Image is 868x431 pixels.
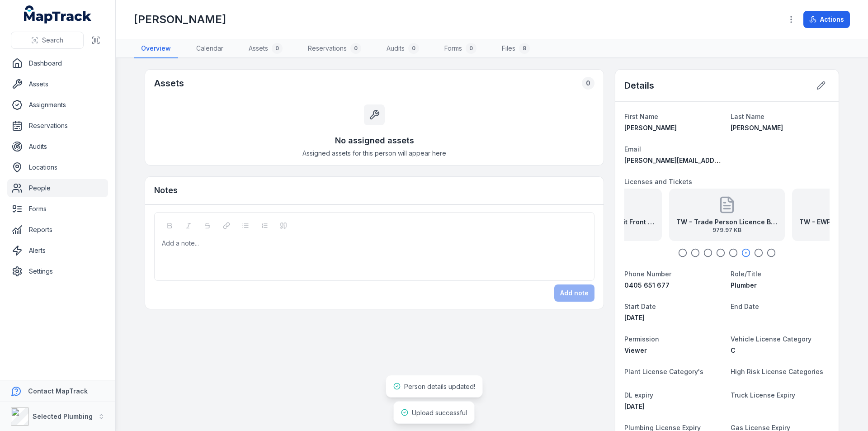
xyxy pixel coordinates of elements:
[624,314,645,322] span: [DATE]
[33,412,93,420] strong: Selected Plumbing
[624,79,654,92] h2: Details
[408,43,419,54] div: 0
[7,262,108,280] a: Settings
[731,124,783,132] span: [PERSON_NAME]
[624,156,786,164] span: [PERSON_NAME][EMAIL_ADDRESS][DOMAIN_NAME]
[624,281,670,289] span: 0405 651 677
[731,113,764,120] span: Last Name
[7,117,108,135] a: Reservations
[24,5,92,24] a: MapTrack
[404,383,475,390] span: Person details updated!
[624,403,645,410] span: [DATE]
[624,368,703,375] span: Plant License Category's
[7,96,108,114] a: Assignments
[624,303,656,310] span: Start Date
[7,221,108,239] a: Reports
[335,134,414,147] h3: No assigned assets
[466,43,476,54] div: 0
[624,391,653,399] span: DL expiry
[412,409,467,417] span: Upload successful
[624,145,641,153] span: Email
[624,113,658,120] span: First Name
[7,179,108,197] a: People
[731,303,759,310] span: End Date
[301,39,368,58] a: Reservations0
[154,77,184,90] h2: Assets
[134,39,178,58] a: Overview
[731,391,795,399] span: Truck License Expiry
[154,184,178,197] h3: Notes
[624,314,645,322] time: 8/11/2025, 12:00:00 AM
[7,137,108,156] a: Audits
[7,242,108,260] a: Alerts
[582,77,594,90] div: 0
[803,11,850,28] button: Actions
[624,270,671,278] span: Phone Number
[28,387,88,395] strong: Contact MapTrack
[676,218,778,227] strong: TW - Trade Person Licence Back EXP [DATE]
[189,39,231,58] a: Calendar
[731,281,757,289] span: Plumber
[11,32,84,49] button: Search
[731,346,736,354] span: C
[42,36,63,45] span: Search
[624,124,677,132] span: [PERSON_NAME]
[241,39,290,58] a: Assets0
[350,43,361,54] div: 0
[519,43,530,54] div: 8
[272,43,283,54] div: 0
[437,39,484,58] a: Forms0
[134,12,226,27] h1: [PERSON_NAME]
[731,270,761,278] span: Role/Title
[624,403,645,410] time: 6/5/2028, 12:00:00 AM
[624,335,659,343] span: Permission
[379,39,426,58] a: Audits0
[624,346,647,354] span: Viewer
[7,158,108,176] a: Locations
[302,149,446,158] span: Assigned assets for this person will appear here
[676,227,778,234] span: 979.97 KB
[7,75,108,93] a: Assets
[7,200,108,218] a: Forms
[624,178,692,185] span: Licenses and Tickets
[7,54,108,72] a: Dashboard
[495,39,537,58] a: Files8
[731,335,811,343] span: Vehicle License Category
[731,368,823,375] span: High Risk License Categories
